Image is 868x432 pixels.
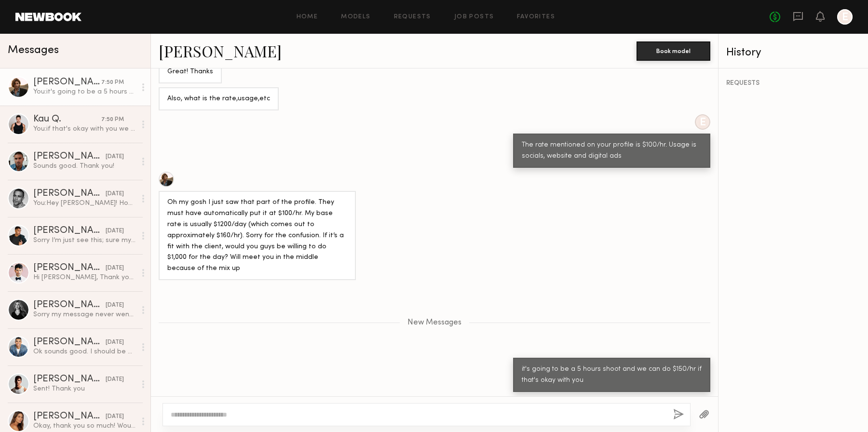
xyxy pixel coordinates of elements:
a: Job Posts [454,14,494,20]
div: [DATE] [106,338,124,347]
div: [DATE] [106,189,124,199]
div: Sent! Thank you [33,384,136,393]
div: Sorry I’m just see this; sure my number is [PHONE_NUMBER] Talk soon! [33,236,136,245]
div: Sounds good. Thank you! [33,162,136,171]
div: [DATE] [106,152,124,162]
a: Favorites [517,14,555,20]
div: [DATE] [106,375,124,384]
div: [PERSON_NAME] [33,375,106,384]
div: [DATE] [106,301,124,310]
span: New Messages [407,319,461,327]
div: [PERSON_NAME] [33,189,106,199]
a: Book model [637,46,710,54]
div: Ok sounds good. I should be able to send something in [DATE]. [33,347,136,356]
span: Messages [8,45,59,56]
div: [PERSON_NAME] [33,337,106,347]
div: You: Hey [PERSON_NAME]! Hope you’re doing well. This is [PERSON_NAME] from Rebel Marketing, an ag... [33,199,136,208]
div: [DATE] [106,412,124,421]
div: [PERSON_NAME] [33,300,106,310]
a: Home [297,14,318,20]
a: [PERSON_NAME] [159,40,282,61]
div: [PERSON_NAME] [33,152,106,162]
div: Sorry my message never went through! Must have had bad signal. I would have to do a 750 minimum u... [33,310,136,319]
a: Requests [394,14,431,20]
div: 7:50 PM [101,115,124,124]
div: Oh my gosh I just saw that part of the profile. They must have automatically put it at $100/hr. M... [167,197,347,275]
div: it's going to be a 5 hours shoot and we can do $150/hr if that's okay with you [522,364,702,386]
div: You: if that's okay with you we want to schedule you for a fitting early next week the fitting is... [33,124,136,134]
div: Okay, thank you so much! Would you like me to still submit a self tape just in case? [33,421,136,431]
div: Great! Thanks [167,67,213,78]
div: Also, what is the rate,usage,etc [167,94,270,105]
div: [PERSON_NAME] [33,226,106,236]
a: E [837,9,853,25]
div: [PERSON_NAME] [33,78,101,87]
div: The rate mentioned on your profile is $100/hr. Usage is socials, website and digital ads [522,140,702,162]
div: [PERSON_NAME] [33,412,106,421]
div: [PERSON_NAME] [33,263,106,273]
div: Hi [PERSON_NAME], Thank you so much for reaching out, and I sincerely apologize for the delay — I... [33,273,136,282]
div: [DATE] [106,264,124,273]
div: Kau Q. [33,115,101,124]
div: [DATE] [106,227,124,236]
div: You: it's going to be a 5 hours shoot and we can do $150/hr if that's okay with you [33,87,136,96]
div: History [726,47,861,58]
button: Book model [637,41,710,61]
div: 7:50 PM [101,78,124,87]
div: REQUESTS [726,80,861,87]
a: Models [341,14,370,20]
